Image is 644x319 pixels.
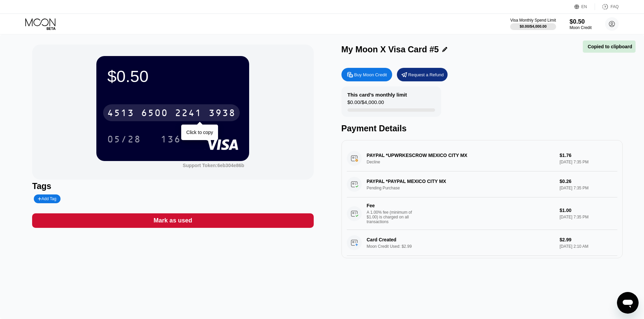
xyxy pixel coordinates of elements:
[397,68,448,81] div: Request a Refund
[570,18,592,30] div: $0.50Moon Credit
[186,130,213,135] div: Click to copy
[367,210,418,224] div: A 1.00% fee (minimum of $1.00) is charged on all transactions
[32,213,313,228] div: Mark as used
[581,4,587,9] div: EN
[347,197,617,230] div: FeeA 1.00% fee (minimum of $1.00) is charged on all transactions$1.00[DATE] 7:35 PM
[107,67,238,86] div: $0.50
[408,72,444,78] div: Request a Refund
[183,163,244,168] div: Support Token: 6eb304e86b
[183,163,244,168] div: Support Token:6eb304e86b
[341,68,392,81] div: Buy Moon Credit
[156,131,186,148] div: 136
[103,104,240,121] div: 4513650022413938
[341,45,439,54] div: My Moon X Visa Card #5
[559,215,617,219] div: [DATE] 7:35 PM
[175,108,202,119] div: 2241
[348,92,407,98] div: This card’s monthly limit
[107,108,134,119] div: 4513
[586,44,632,49] div: Copied to clipboard
[510,18,556,30] div: Visa Monthly Spend Limit$0.00/$4,000.00
[209,108,236,119] div: 3938
[38,196,56,201] div: Add Tag
[34,194,60,203] div: Add Tag
[161,135,181,145] div: 136
[510,18,556,23] div: Visa Monthly Spend Limit
[520,24,547,28] div: $0.00 / $4,000.00
[102,131,146,148] div: 05/28
[354,72,387,78] div: Buy Moon Credit
[559,208,617,213] div: $1.00
[341,124,623,133] div: Payment Details
[617,292,639,314] iframe: Button to launch messaging window
[574,3,595,10] div: EN
[595,3,619,10] div: FAQ
[348,99,384,108] div: $0.00 / $4,000.00
[107,135,141,145] div: 05/28
[141,108,168,119] div: 6500
[570,18,592,25] div: $0.50
[153,217,192,224] div: Mark as used
[32,181,313,191] div: Tags
[611,4,619,9] div: FAQ
[367,203,414,208] div: Fee
[570,25,592,30] div: Moon Credit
